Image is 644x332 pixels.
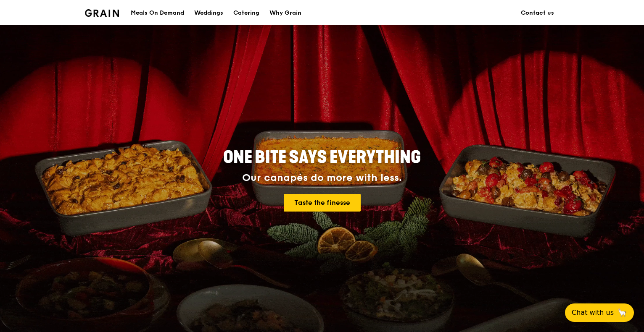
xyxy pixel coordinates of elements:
div: Weddings [194,0,223,26]
a: Taste the finesse [284,194,361,212]
span: Chat with us [572,308,614,318]
div: Catering [233,0,259,26]
div: Meals On Demand [131,0,184,26]
img: Grain [85,9,119,17]
a: Why Grain [264,0,306,26]
div: Why Grain [269,0,301,26]
a: Weddings [189,0,228,26]
a: Contact us [516,0,559,26]
button: Chat with us🦙 [565,303,634,322]
div: Our canapés do more with less. [171,172,473,184]
span: ONE BITE SAYS EVERYTHING [223,147,421,167]
a: Catering [228,0,264,26]
span: 🦙 [617,308,627,318]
